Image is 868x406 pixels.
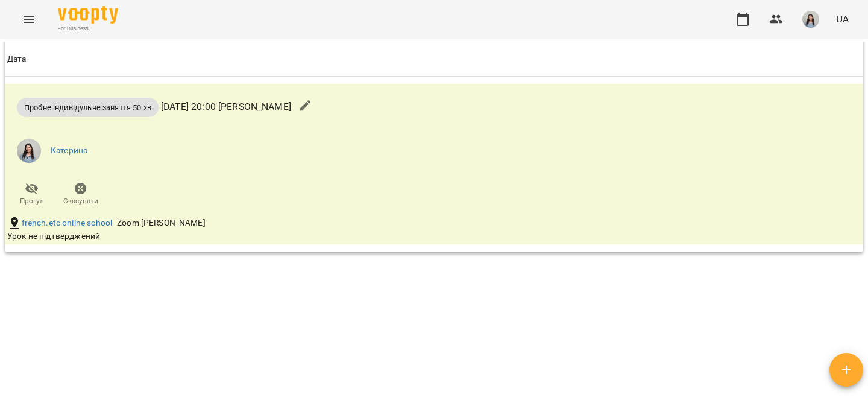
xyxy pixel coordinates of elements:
div: Дата [7,52,27,66]
div: Урок не підтверджений [7,230,574,243]
span: Скасувати [63,196,98,206]
img: 00729b20cbacae7f74f09ddf478bc520.jpg [802,11,819,28]
img: 00729b20cbacae7f74f09ddf478bc520.jpg [17,139,41,163]
div: Sort [7,52,27,66]
button: Menu [14,5,43,34]
span: For Business [58,25,118,33]
div: Zoom [PERSON_NAME] [115,215,208,232]
button: UA [831,8,854,30]
span: Пробне індивідульне заняття 50 хв [17,102,159,113]
button: Прогул [7,177,56,211]
span: Прогул [20,196,44,206]
img: Voopty Logo [58,6,118,24]
a: french.etc online school [22,217,113,229]
span: Дата [7,52,861,66]
a: Катерина [51,145,87,157]
span: UA [836,13,849,25]
button: Скасувати [56,177,105,211]
p: [DATE] 20:00 [PERSON_NAME] [17,98,291,117]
